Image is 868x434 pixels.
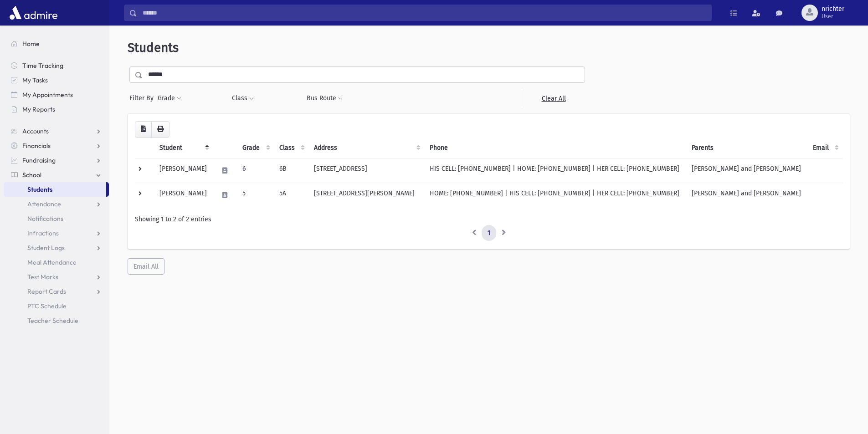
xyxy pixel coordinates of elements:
[129,93,157,103] span: Filter By
[27,185,52,194] span: Students
[4,182,106,197] a: Students
[128,40,179,55] span: Students
[22,142,51,150] span: Financials
[686,138,807,158] th: Parents
[4,226,109,240] a: Infractions
[424,158,686,183] td: HIS CELL: [PHONE_NUMBER] | HOME: [PHONE_NUMBER] | HER CELL: [PHONE_NUMBER]
[22,171,41,179] span: School
[27,273,58,281] span: Test Marks
[128,258,164,275] button: Email All
[154,138,213,158] th: Student: activate to sort column descending
[7,4,60,22] img: AdmirePro
[686,183,807,207] td: [PERSON_NAME] and [PERSON_NAME]
[308,183,424,207] td: [STREET_ADDRESS][PERSON_NAME]
[4,73,109,87] a: My Tasks
[157,90,182,107] button: Grade
[4,153,109,168] a: Fundraising
[4,36,109,51] a: Home
[4,240,109,255] a: Student Logs
[4,197,109,211] a: Attendance
[4,168,109,182] a: School
[308,158,424,183] td: [STREET_ADDRESS]
[22,127,49,135] span: Accounts
[4,284,109,299] a: Report Cards
[151,121,169,138] button: Print
[22,105,55,113] span: My Reports
[4,87,109,102] a: My Appointments
[27,244,65,252] span: Student Logs
[807,138,842,158] th: Email: activate to sort column ascending
[27,287,66,296] span: Report Cards
[137,5,711,21] input: Search
[22,40,40,48] span: Home
[274,183,308,207] td: 5A
[154,183,213,207] td: [PERSON_NAME]
[237,158,273,183] td: 6
[22,61,63,70] span: Time Tracking
[22,76,48,84] span: My Tasks
[22,91,73,99] span: My Appointments
[4,211,109,226] a: Notifications
[4,255,109,270] a: Meal Attendance
[4,299,109,313] a: PTC Schedule
[237,183,273,207] td: 5
[27,214,63,223] span: Notifications
[686,158,807,183] td: [PERSON_NAME] and [PERSON_NAME]
[274,158,308,183] td: 6B
[274,138,308,158] th: Class: activate to sort column ascending
[306,90,343,107] button: Bus Route
[22,156,56,164] span: Fundraising
[822,13,844,20] span: User
[4,102,109,117] a: My Reports
[154,158,213,183] td: [PERSON_NAME]
[27,200,61,208] span: Attendance
[27,258,77,266] span: Meal Attendance
[308,138,424,158] th: Address: activate to sort column ascending
[522,90,585,107] a: Clear All
[482,225,496,241] a: 1
[135,214,842,224] div: Showing 1 to 2 of 2 entries
[27,229,59,237] span: Infractions
[135,121,152,138] button: CSV
[424,183,686,207] td: HOME: [PHONE_NUMBER] | HIS CELL: [PHONE_NUMBER] | HER CELL: [PHONE_NUMBER]
[27,302,67,310] span: PTC Schedule
[822,5,844,13] span: nrichter
[4,270,109,284] a: Test Marks
[27,317,78,325] span: Teacher Schedule
[231,90,254,107] button: Class
[4,138,109,153] a: Financials
[4,58,109,73] a: Time Tracking
[4,124,109,138] a: Accounts
[424,138,686,158] th: Phone
[237,138,273,158] th: Grade: activate to sort column ascending
[4,313,109,328] a: Teacher Schedule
